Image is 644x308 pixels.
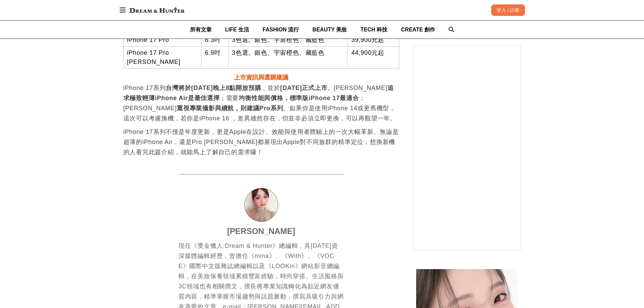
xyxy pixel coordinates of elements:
[123,33,201,46] td: iPhone 17 Pro
[177,105,283,112] strong: 重視專業攝影與續航，則建議Pro系列
[227,225,295,237] a: [PERSON_NAME]
[245,188,278,221] img: Avatar
[225,21,249,39] a: LIFE 生活
[234,74,288,81] span: 上市資訊與選購建議
[190,21,212,39] a: 所有文章
[348,46,399,68] td: 44,900元起
[123,83,399,123] p: iPhone 17系列 ，並於 。[PERSON_NAME] ；需要 ；[PERSON_NAME] 。如果你是使用iPhone 14或更舊機型，這次可以考慮換機，若你是iPhone 16 ，差異...
[123,127,399,157] p: iPhone 17系列不僅是年度更新，更是Apple在設計、效能與使用者體驗上的一次大幅革新。無論是超薄的iPhone Air，還是Pro [PERSON_NAME]都展現出Apple對不同族群...
[360,27,387,32] span: TECH 科技
[201,46,229,68] td: 6.9吋
[348,33,399,46] td: 39,900元起
[263,21,299,39] a: FASHION 流行
[228,33,348,46] td: 3色選。銀色、宇宙橙色、藏藍色
[123,46,201,68] td: iPhone 17 Pro [PERSON_NAME]
[123,85,394,101] strong: 追求極致輕薄iPhone Air是最佳選擇
[312,21,347,39] a: BEAUTY 美妝
[126,4,188,16] img: Dream & Hunter
[401,21,435,39] a: CREATE 創作
[190,27,212,32] span: 所有文章
[280,85,328,91] strong: [DATE]正式上市
[228,46,348,68] td: 3色選。銀色、宇宙橙色、藏藍色
[360,21,387,39] a: TECH 科技
[491,4,525,16] div: 登入 / 註冊
[263,27,299,32] span: FASHION 流行
[239,95,359,101] strong: 均衡性能與價格，標準版iPhone 17最適合
[225,27,249,32] span: LIFE 生活
[166,85,261,91] strong: 台灣將於[DATE]晚上8點開放預購
[401,27,435,32] span: CREATE 創作
[312,27,347,32] span: BEAUTY 美妝
[201,33,229,46] td: 6.3吋
[244,188,278,222] a: Avatar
